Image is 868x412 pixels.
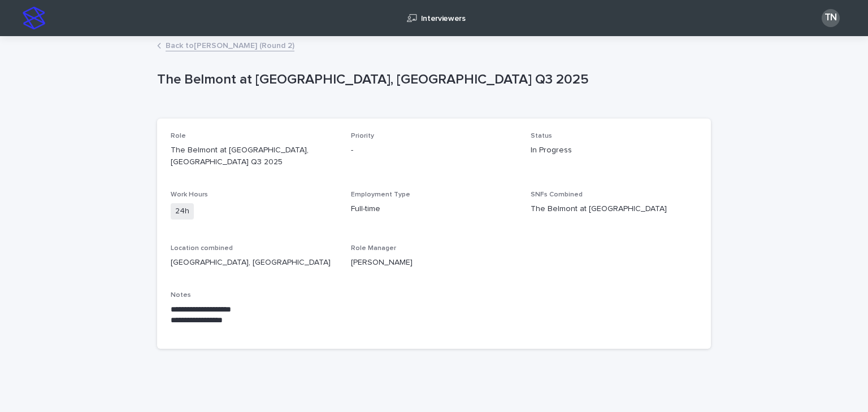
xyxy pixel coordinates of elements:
img: stacker-logo-s-only.png [23,7,45,29]
p: The Belmont at [GEOGRAPHIC_DATA], [GEOGRAPHIC_DATA] Q3 2025 [171,144,337,168]
p: In Progress [531,144,697,156]
p: [GEOGRAPHIC_DATA], [GEOGRAPHIC_DATA] [171,257,337,269]
p: [PERSON_NAME] [351,257,518,269]
span: 24h [171,203,194,220]
p: Full-time [351,203,518,215]
span: Work Hours [171,191,208,198]
span: Status [531,133,552,139]
span: Employment Type [351,191,410,198]
p: The Belmont at [GEOGRAPHIC_DATA], [GEOGRAPHIC_DATA] Q3 2025 [157,72,706,88]
div: TN [822,9,840,27]
p: The Belmont at [GEOGRAPHIC_DATA] [531,203,697,215]
span: Priority [351,133,374,139]
span: Location combined [171,245,233,252]
span: Role [171,133,186,139]
span: Notes [171,292,191,299]
span: SNFs Combined [531,191,583,198]
a: Back to[PERSON_NAME] (Round 2) [166,38,294,51]
p: - [351,144,518,156]
span: Role Manager [351,245,396,252]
